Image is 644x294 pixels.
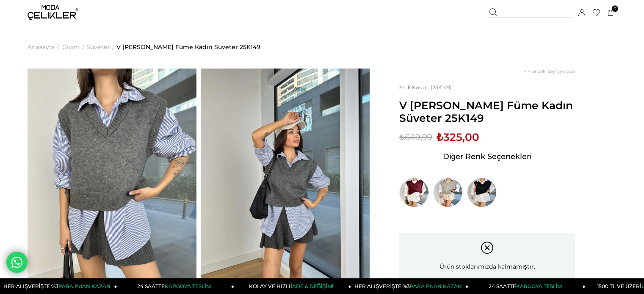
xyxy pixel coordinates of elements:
[399,84,431,91] span: Stok Kodu
[62,25,86,69] li: >
[117,278,235,294] a: 24 SAATTEKARGOYA TESLİM
[399,99,575,124] span: V [PERSON_NAME] Füme Kadın Süveter 25K149
[28,69,196,294] img: Jahleel süveter 25K149
[612,5,618,12] span: 0
[201,69,370,294] img: Jahleel süveter 25K149
[234,278,351,294] a: KOLAY VE HIZLIİADE & DEĞİŞİM!
[399,84,452,91] span: (25K149)
[58,283,111,289] span: PARA PUAN KAZAN
[351,278,469,294] a: HER ALIŞVERİŞTE %3PARA PUAN KAZAN
[116,25,260,69] a: V [PERSON_NAME] Füme Kadın Süveter 25K149
[468,278,586,294] a: 24 SAATTEKARGOYA TESLİM
[28,25,55,69] a: Anasayfa
[399,178,429,207] img: V Yaka Jahleel Bordo Kadın Süveter 25K149
[516,283,562,289] span: KARGOYA TESLİM
[86,25,116,69] li: >
[410,283,462,289] span: PARA PUAN KAZAN
[399,233,575,279] div: Ürün stoklarımızda kalmamıştır.
[524,69,575,74] a: < < Önceki Sayfaya Dön
[467,178,497,207] img: V Yaka Jahleel Siyah Kadın Süveter 25K149
[437,131,479,143] span: ₺325,00
[433,178,463,207] img: V Yaka Jahleel Vizon Kadın Süveter 25K149
[290,283,333,289] span: İADE & DEĞİŞİM!
[399,131,432,143] span: ₺649,99
[28,5,78,20] img: logo
[28,25,61,69] li: >
[165,283,210,289] span: KARGOYA TESLİM
[62,25,80,69] a: Giyim
[608,10,614,16] a: 0
[443,150,532,163] span: Diğer Renk Seçenekleri
[86,25,110,69] a: Süveter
